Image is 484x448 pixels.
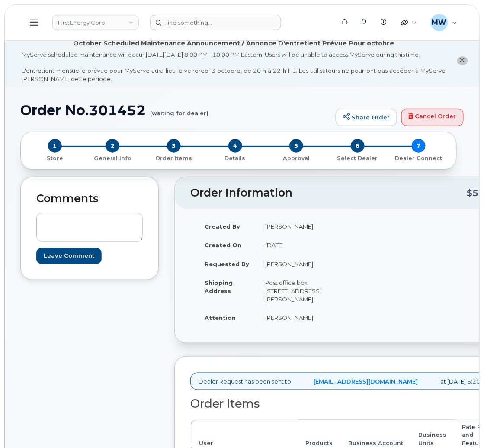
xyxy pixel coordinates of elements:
[257,308,342,327] td: [PERSON_NAME]
[143,153,205,162] a: 3 Order Items
[208,155,263,162] p: Details
[257,217,342,236] td: [PERSON_NAME]
[257,273,342,308] td: Post office box [STREET_ADDRESS][PERSON_NAME]
[314,377,418,386] a: [EMAIL_ADDRESS][DOMAIN_NAME]
[269,155,324,162] p: Approval
[82,153,144,162] a: 2 General Info
[190,187,467,199] h2: Order Information
[48,139,62,153] span: 1
[336,109,397,126] a: Share Order
[327,153,388,162] a: 6 Select Dealer
[205,153,266,162] a: 4 Details
[167,139,181,153] span: 3
[36,193,143,205] h2: Comments
[150,103,208,116] small: (waiting for dealer)
[289,139,303,153] span: 5
[205,279,233,294] strong: Shipping Address
[330,155,385,162] p: Select Dealer
[205,261,249,268] strong: Requested By
[28,153,82,162] a: 1 Store
[205,314,236,321] strong: Attention
[205,242,241,248] strong: Created On
[147,155,201,162] p: Order Items
[401,109,464,126] a: Cancel Order
[20,103,331,118] h1: Order No.301452
[228,139,242,153] span: 4
[257,255,342,274] td: [PERSON_NAME]
[106,139,119,153] span: 2
[86,155,140,162] p: General Info
[22,51,446,83] div: MyServe scheduled maintenance will occur [DATE][DATE] 8:00 PM - 10:00 PM Eastern. Users will be u...
[205,223,240,230] strong: Created By
[36,248,102,264] input: Leave Comment
[446,410,478,442] iframe: Messenger Launcher
[257,235,342,255] td: [DATE]
[266,153,327,162] a: 5 Approval
[457,56,468,65] button: close notification
[351,139,365,153] span: 6
[31,155,79,162] p: Store
[74,39,394,48] div: October Scheduled Maintenance Announcement / Annonce D'entretient Prévue Pour octobre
